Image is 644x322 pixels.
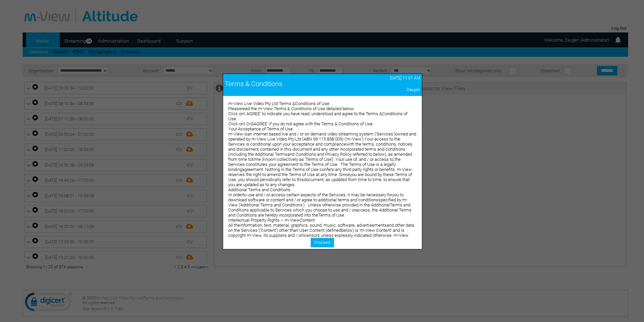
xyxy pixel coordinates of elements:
span: Additional Terms and Conditions [228,187,290,192]
span: Click on'I DISAGREE' if you do not agree with the Terms & Conditions of Use. [228,121,374,126]
span: Intellectual Property Rights – m-ViewContent [228,218,315,223]
span: Your Acceptance of Terms of Use [228,126,293,131]
img: bell24.png [614,36,622,44]
a: Proceed [311,238,334,247]
span: Pleaseread the m-View Terms & Conditions of Use detailed below. [228,106,355,111]
span: In orderto use and / or access certain aspects of the Services, it may be necessary foryou to dow... [228,192,411,218]
span: Click on'I AGREE' to indicate you have read, understood and agree to the Terms &Conditions of Use. [228,111,407,121]
span: m-View Live Video Pty Ltd Terms &Conditions of Use [228,101,329,106]
span: m-View isan internet based live and / or on demand video streaming system (‘Services’)owned and o... [228,131,416,187]
span: All theinformation, text, material, graphics, sound, music, software, advertisementsand other dat... [228,223,416,263]
td: Daygen [351,85,422,94]
div: Terms & Conditions [225,80,349,88]
td: [DATE] 11:01 AM [351,74,422,82]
